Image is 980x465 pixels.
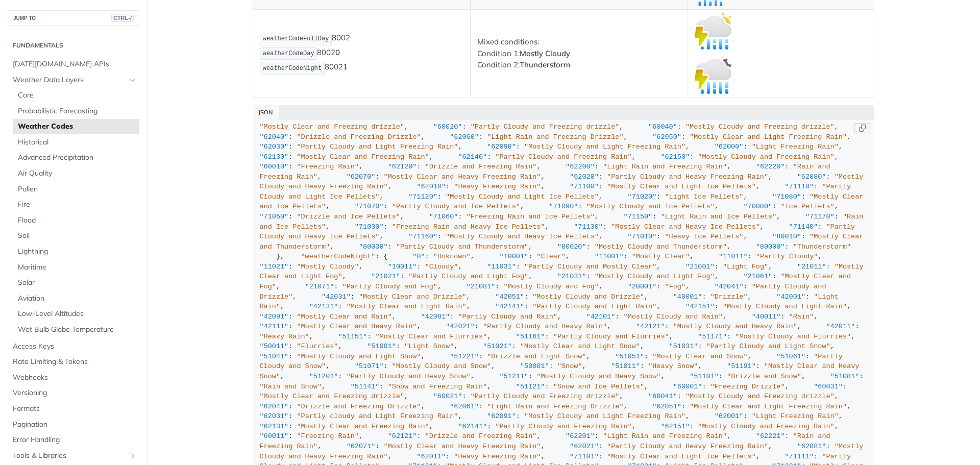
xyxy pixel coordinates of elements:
[607,183,756,190] span: "Mostly Clear and Light Ice Pellets"
[607,173,768,181] span: "Partly Cloudy and Heavy Freezing Rain"
[695,26,731,35] span: Expand image
[673,293,702,301] span: "40001"
[520,342,640,350] span: "Mostly Clear and Light Snow"
[260,213,868,231] span: "Rain and Ice Pellets"
[367,342,396,350] span: "51001"
[260,213,289,221] span: "71050"
[111,14,134,22] span: CTRL-/
[574,223,603,231] span: "71130"
[13,59,137,69] span: [DATE][DOMAIN_NAME] APIs
[260,32,463,76] p: 8002 8002 8002
[797,173,826,181] span: "62080"
[454,183,541,190] span: "Heavy Freezing Rain"
[471,393,620,400] span: "Partly Cloudy and Freezing drizzle"
[260,143,289,151] span: "62030"
[557,362,582,370] span: "Snow"
[13,228,139,243] a: Soil
[297,313,391,321] span: "Mostly Clear and Rain"
[516,383,545,390] span: "51121"
[673,383,702,390] span: "60001"
[13,75,126,85] span: Weather Data Layers
[710,293,748,301] span: "Drizzle"
[652,353,747,360] span: "Mostly Clear and Snow"
[685,303,715,310] span: "42151"
[624,213,653,221] span: "71150"
[695,13,731,50] img: mostly_cloudy_thunderstorm_day
[698,333,727,340] span: "51171"
[665,233,744,240] span: "Heavy Ice Pellets"
[495,153,631,161] span: "Partly Cloudy and Freezing Rain"
[8,370,139,385] a: Webhooks
[536,253,566,260] span: "Clear"
[454,453,541,460] span: "Heavy Freezing Rain"
[785,183,814,190] span: "71110"
[338,333,367,340] span: "51151"
[854,123,870,133] button: Copy Code
[13,166,139,181] a: Air Quality
[715,412,744,420] span: "62001"
[756,163,785,170] span: "62220"
[458,313,557,321] span: "Partly Cloudy and Rain"
[826,323,855,330] span: "42011"
[487,263,516,271] span: "11031"
[690,373,719,380] span: "51101"
[805,213,835,221] span: "71170"
[607,453,756,460] span: "Mostly Clear and Light Ice Pellets"
[18,215,137,226] span: Flood
[263,50,314,57] span: weatherCodeDay
[260,273,855,290] span: "Mostly Clear and Fog"
[347,303,467,310] span: "Mostly Clear and Light Rain"
[13,404,137,414] span: Formats
[446,233,599,240] span: "Mostly Cloudy and Heavy Ice Pellets"
[595,243,727,251] span: "Mostly Cloudy and Thunderstorm"
[260,342,289,350] span: "50011"
[467,213,595,221] span: "Freezing Rain and Ice Pellets"
[416,453,446,460] span: "62011"
[408,273,528,280] span: "Partly Cloudy and Light Fog"
[532,303,656,310] span: "Partly Cloudy and Light Rain"
[297,353,421,360] span: "Mostly Cloudy and Light Snow"
[685,393,835,400] span: "Mostly Cloudy and Freezing drizzle"
[611,362,640,370] span: "51011"
[375,333,487,340] span: "Mostly Clear and Flurries"
[566,163,595,170] span: "62200"
[772,233,801,240] span: "80010"
[13,104,139,119] a: Probabilistic Forecasting
[13,150,139,165] a: Advanced Precipitation
[516,333,545,340] span: "51161"
[752,412,839,420] span: "Light Freezing Rain"
[297,153,429,161] span: "Mostly Clear and Freezing Rain"
[723,303,847,310] span: "Mostly Cloudy and Light Rain"
[495,293,524,301] span: "42051"
[695,57,731,94] img: mostly_cloudy_thunderstorm_night
[359,243,388,251] span: "80030"
[260,443,868,460] span: "Mostly Cloudy and Heavy Freezing Rain"
[13,244,139,259] a: Lightning
[557,273,586,280] span: "21031"
[8,10,139,26] button: JUMP TOCTRL-/
[260,163,835,181] span: "Rain and Freezing Rain"
[416,183,446,190] span: "62010"
[384,173,541,181] span: "Mostly Clear and Heavy Freezing Rain"
[504,283,599,290] span: "Mostly Cloudy and Fog"
[458,153,487,161] span: "62140"
[648,123,677,131] span: "60040"
[595,273,715,280] span: "Mostly Cloudy and Light Fog"
[13,135,139,150] a: Historical
[8,72,139,88] a: Weather Data LayersHide subpages for Weather Data Layers
[8,432,139,448] a: Error Handling
[18,184,137,194] span: Pollen
[632,253,690,260] span: "Mostly Clear"
[297,432,359,440] span: "Freezing Rain"
[396,243,528,251] span: "Partly Cloudy and Thunderstorm"
[408,193,437,201] span: "71120"
[13,213,139,228] a: Flood
[305,283,334,290] span: "21071"
[260,183,855,201] span: "Partly Cloudy and Light Ice Pellets"
[13,388,137,398] span: Versioning
[586,313,616,321] span: "42101"
[520,60,570,69] strong: Thunderstorm
[780,203,834,210] span: "Ice Pellets"
[13,275,139,290] a: Solar
[260,353,289,360] span: "51041"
